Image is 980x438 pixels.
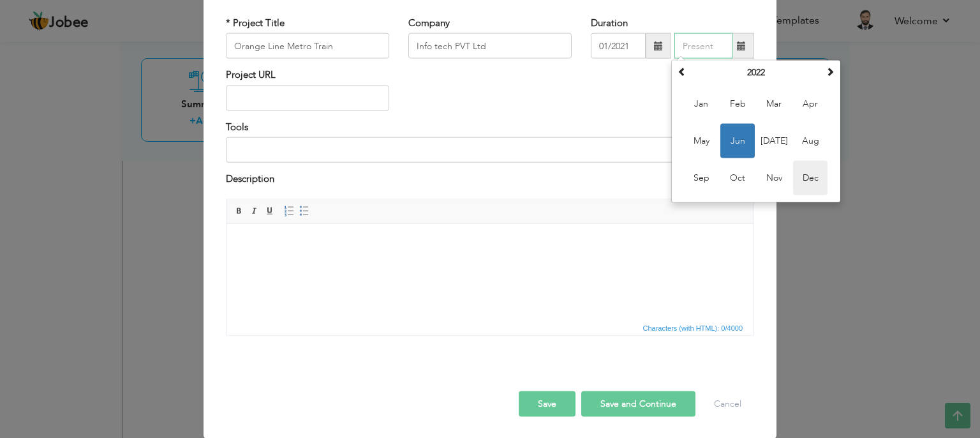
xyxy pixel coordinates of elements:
th: Select Year [690,63,822,82]
label: Project URL [226,68,276,82]
a: Insert/Remove Bulleted List [297,204,311,218]
label: Description [226,172,274,186]
span: Feb [720,87,755,121]
button: Save [519,391,575,416]
span: Previous Year [678,67,687,76]
input: Present [674,33,732,59]
input: From [591,33,646,59]
span: Aug [793,124,828,158]
span: Jun [720,124,755,158]
span: [DATE] [757,124,791,158]
a: Bold [232,204,246,218]
span: Mar [757,87,791,121]
a: Underline [263,204,277,218]
span: Dec [793,161,828,195]
span: Apr [793,87,828,121]
button: Cancel [701,391,754,416]
iframe: Rich Text Editor, projectEditor [226,223,754,319]
span: Sep [684,161,718,195]
label: Duration [591,17,628,30]
a: Insert/Remove Numbered List [282,204,296,218]
label: Tools [226,120,248,133]
label: Company [408,17,450,30]
label: * Project Title [226,17,285,30]
div: Statistics [641,322,747,333]
a: Italic [248,204,262,218]
span: Characters (with HTML): 0/4000 [641,322,746,333]
span: May [684,124,718,158]
button: Save and Continue [581,391,695,416]
span: Oct [720,161,755,195]
span: Next Year [826,67,835,76]
span: Nov [757,161,791,195]
span: Jan [684,87,718,121]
